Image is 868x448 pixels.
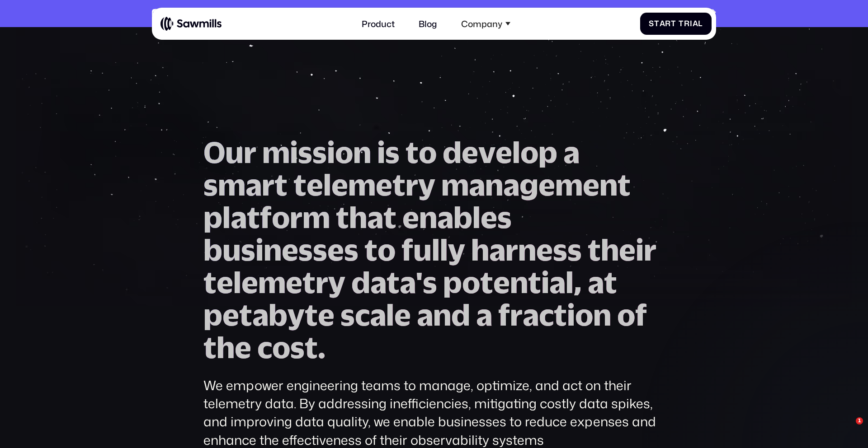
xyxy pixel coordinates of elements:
span: e [394,298,411,331]
span: l [472,201,481,233]
span: s [298,233,313,266]
span: a [231,201,247,233]
span: h [601,233,619,266]
span: y [288,298,305,331]
span: a [563,135,580,168]
span: f [260,201,272,233]
span: r [262,168,274,201]
span: s [298,135,312,168]
span: ' [416,266,423,298]
span: a [400,266,416,298]
span: s [423,266,437,298]
span: d [351,266,370,298]
span: e [217,266,233,298]
span: m [348,168,376,201]
span: t [302,266,316,298]
span: r [505,233,518,266]
span: t [203,266,217,298]
span: m [258,266,286,298]
span: o [272,201,290,233]
span: n [485,168,503,201]
span: a [252,298,269,331]
span: e [583,168,599,201]
span: e [538,168,555,201]
span: t [203,331,217,363]
span: c [539,298,554,331]
span: p [443,266,462,298]
span: r [406,168,418,201]
span: n [593,298,611,331]
span: e [241,266,258,298]
span: s [497,201,512,233]
span: l [440,233,448,266]
span: t [554,298,567,331]
span: o [335,135,353,168]
span: h [471,233,489,266]
span: s [344,233,359,266]
span: a [503,168,519,201]
span: b [203,233,222,266]
span: y [328,266,345,298]
span: a [476,298,492,331]
a: Blog [412,12,444,35]
span: a [245,168,262,201]
span: s [385,135,400,168]
span: i [541,266,549,298]
span: t [293,168,307,201]
span: m [555,168,583,201]
span: t [247,201,260,233]
span: n [419,201,437,233]
span: t [305,298,318,331]
span: t [588,233,601,266]
span: o [462,266,480,298]
span: o [617,298,635,331]
span: m [302,201,330,233]
span: u [225,135,244,168]
span: t [392,168,406,201]
span: n [599,168,618,201]
span: s [553,233,567,266]
span: c [355,298,370,331]
span: e [318,298,335,331]
span: l [512,135,520,168]
span: t [387,266,400,298]
span: t [383,201,396,233]
span: a [437,201,453,233]
span: t [671,19,676,28]
span: u [222,233,241,266]
span: a [370,266,387,298]
span: t [528,266,541,298]
span: o [520,135,538,168]
span: l [566,266,574,298]
span: h [217,331,235,363]
span: e [282,233,298,266]
span: a [660,19,665,28]
span: t [274,168,288,201]
iframe: Intercom live chat [837,417,859,439]
span: a [549,266,566,298]
span: r [665,19,671,28]
span: r [510,298,523,331]
span: . [318,331,325,363]
span: l [233,266,241,298]
span: O [203,135,225,168]
span: a [489,233,505,266]
span: a [469,168,485,201]
span: s [312,135,327,168]
span: m [441,168,469,201]
span: e [619,233,636,266]
span: y [448,233,465,266]
span: i [377,135,385,168]
span: a [693,19,698,28]
span: o [377,233,396,266]
span: e [307,168,323,201]
span: o [272,331,290,363]
span: l [323,168,331,201]
span: g [519,168,538,201]
span: , [574,266,582,298]
span: l [432,233,440,266]
span: t [336,201,349,233]
a: StartTrial [640,13,712,35]
span: n [510,266,528,298]
a: Product [355,12,401,35]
